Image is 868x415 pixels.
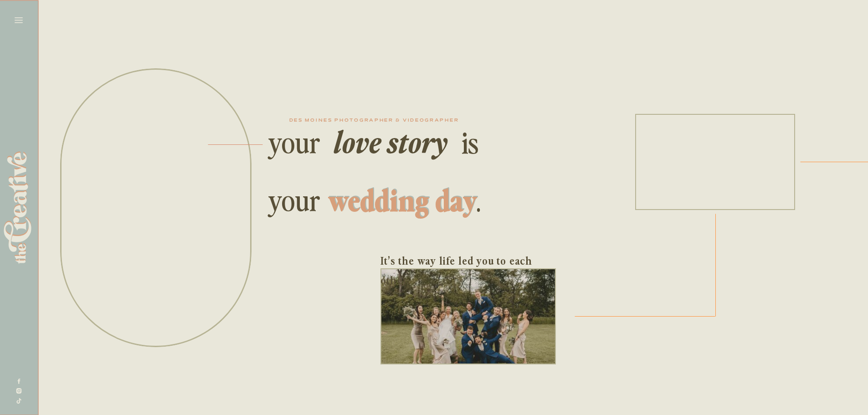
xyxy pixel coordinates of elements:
[268,124,324,161] h2: your
[476,182,482,216] h2: .
[380,251,556,268] h3: It’s the way life led you to each other.
[262,118,486,124] h1: des moines photographer & videographer
[268,182,324,216] h2: your
[323,182,483,214] h2: wedding day
[326,124,455,156] h2: love story
[454,124,486,159] h2: is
